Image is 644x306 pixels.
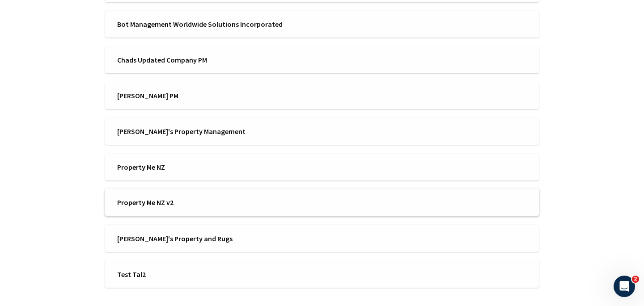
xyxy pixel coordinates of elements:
[614,276,635,297] iframe: Intercom live chat
[105,154,539,181] a: Property Me NZ
[105,118,539,145] a: [PERSON_NAME]'s Property Management
[117,269,316,279] span: Test Tal2
[105,11,539,38] a: Bot Management Worldwide Solutions Incorporated
[117,162,316,172] span: Property Me NZ
[105,46,539,74] a: Chads Updated Company PM
[105,225,539,252] a: [PERSON_NAME]'s Property and Rugs
[117,197,316,207] span: Property Me NZ v2
[117,126,316,136] span: [PERSON_NAME]'s Property Management
[117,234,316,243] span: [PERSON_NAME]'s Property and Rugs
[105,82,539,109] a: [PERSON_NAME] PM
[105,260,539,288] a: Test Tal2
[117,91,316,101] span: [PERSON_NAME] PM
[632,276,639,283] span: 2
[117,19,316,29] span: Bot Management Worldwide Solutions Incorporated
[117,55,316,65] span: Chads Updated Company PM
[105,189,539,216] a: Property Me NZ v2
